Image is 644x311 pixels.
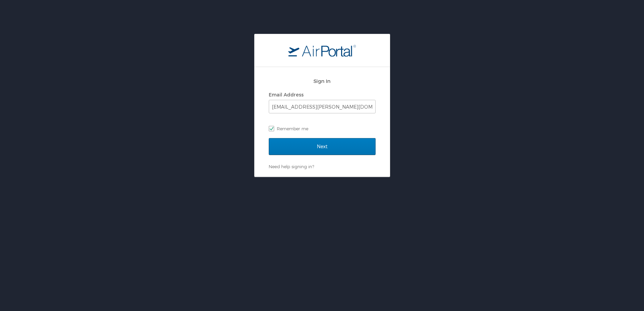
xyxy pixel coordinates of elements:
label: Remember me [269,124,376,134]
h2: Sign In [269,77,376,85]
input: Next [269,138,376,155]
a: Need help signing in? [269,164,314,169]
img: logo [288,44,356,57]
label: Email Address [269,92,304,97]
